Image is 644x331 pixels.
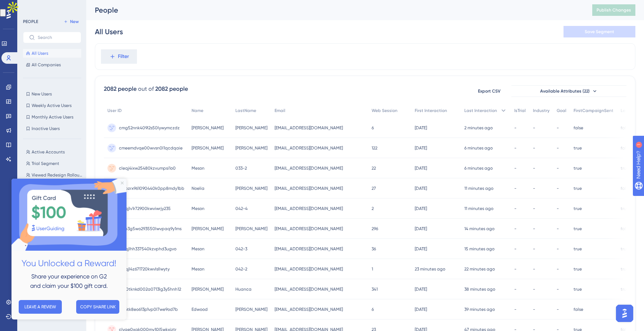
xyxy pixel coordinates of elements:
span: - [533,125,535,131]
span: - [533,206,535,211]
span: - [557,145,559,151]
span: - [533,165,535,171]
span: clvb3g5wo293550lwvpaq9y1ms [119,226,181,232]
span: - [557,185,559,191]
span: - [514,185,516,191]
time: 6 minutes ago [464,166,493,171]
span: - [533,266,535,272]
span: - [557,307,559,312]
span: Email [275,108,285,113]
button: COPY SHARE LINK [65,121,108,135]
time: [DATE] [415,287,427,292]
time: 22 minutes ago [464,267,495,272]
span: cm6tk8eo613p1vp0l7we9od7b [119,307,178,312]
span: - [514,206,516,211]
time: [DATE] [415,226,427,231]
span: cleqjlhh337540kzvphd3ugvo [119,246,176,252]
span: cleqjl4z671720kwvlsllwyty [119,266,170,272]
span: cleqjlv1r72900kwviwrjy235 [119,206,171,211]
span: All Users [32,50,48,56]
span: true [621,246,629,252]
span: true [574,266,582,272]
span: Available Attributes (22) [540,88,590,94]
span: [EMAIL_ADDRESS][DOMAIN_NAME] [275,145,343,151]
span: Inactive Users [32,126,60,131]
time: [DATE] [415,307,427,312]
span: 042-4 [235,206,248,211]
div: Close Preview [109,3,112,6]
span: - [514,226,516,232]
div: 2082 people [104,85,137,93]
span: true [574,286,582,292]
span: - [557,286,559,292]
time: [DATE] [415,125,427,130]
span: [EMAIL_ADDRESS][DOMAIN_NAME] [275,286,343,292]
span: [EMAIL_ADDRESS][DOMAIN_NAME] [275,307,343,312]
span: false [621,125,630,131]
span: - [533,226,535,232]
span: Need Help? [17,2,45,10]
span: Name [192,108,203,113]
button: All Users [23,49,81,58]
span: Edwood [192,307,208,312]
span: false [621,185,630,191]
span: Meson [192,246,204,252]
span: 341 [372,286,378,292]
span: All Companies [32,62,61,68]
span: LastName [235,108,256,113]
span: - [557,165,559,171]
button: New [61,17,81,26]
div: 1 [50,4,52,9]
span: [PERSON_NAME] [235,307,267,312]
span: 6 [372,307,374,312]
span: Meson [192,206,204,211]
span: [EMAIL_ADDRESS][DOMAIN_NAME] [275,125,343,131]
span: [PERSON_NAME] [235,226,267,232]
span: true [574,145,582,151]
span: - [514,266,516,272]
span: IsTrial [514,108,526,113]
button: Weekly Active Users [23,101,81,110]
time: [DATE] [415,246,427,251]
span: [PERSON_NAME] [235,185,267,191]
span: - [557,266,559,272]
time: 2 minutes ago [464,125,493,130]
time: 6 minutes ago [464,146,493,151]
span: 033-2 [235,165,247,171]
time: 15 minutes ago [464,246,494,251]
span: - [514,145,516,151]
span: [PERSON_NAME] [192,145,224,151]
span: - [533,246,535,252]
span: [EMAIL_ADDRESS][DOMAIN_NAME] [275,246,343,252]
span: - [557,246,559,252]
span: 042-3 [235,246,247,252]
span: 296 [372,226,378,232]
time: 38 minutes ago [464,287,495,292]
span: 1 [372,266,373,272]
time: [DATE] [415,146,427,151]
span: - [557,125,559,131]
span: true [621,286,629,292]
span: Filter [118,52,129,61]
span: true [621,266,629,272]
span: true [621,165,629,171]
span: false [574,125,583,131]
button: Trial Segment [23,159,86,168]
span: Huanca [235,286,252,292]
span: User ID [107,108,122,113]
span: 22 [372,165,376,171]
span: - [514,286,516,292]
button: Viewed Redesign Rollout Guide [23,171,86,179]
button: Filter [101,49,137,64]
span: Meson [192,165,204,171]
span: Export CSV [478,88,501,94]
time: 39 minutes ago [464,307,495,312]
span: 36 [372,246,376,252]
span: - [557,226,559,232]
span: First Interaction [415,108,447,113]
time: 11 minutes ago [464,206,493,211]
span: 042-2 [235,266,247,272]
span: Noelia [192,185,204,191]
span: 122 [372,145,377,151]
span: - [557,206,559,211]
